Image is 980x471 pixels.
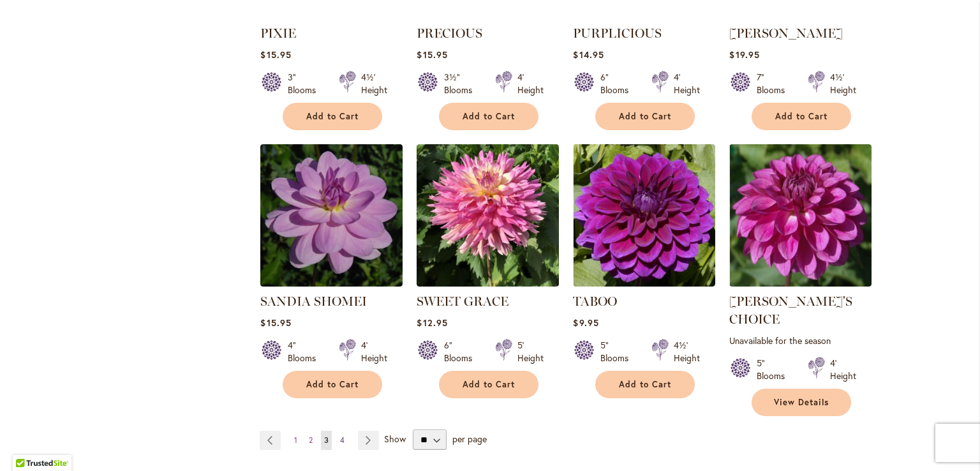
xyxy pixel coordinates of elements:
iframe: Launch Accessibility Center [10,426,45,461]
a: Ryan C [729,9,872,21]
button: Add to Cart [595,371,695,398]
div: 7" Blooms [757,71,792,96]
span: Add to Cart [306,111,359,122]
span: Add to Cart [463,379,515,390]
button: Add to Cart [595,103,695,130]
a: SANDIA SHOMEI [260,277,403,289]
div: 4½' Height [361,71,387,96]
div: 4½' Height [830,71,856,96]
a: TABOO [573,294,617,309]
span: $14.95 [573,49,604,61]
span: $15.95 [260,49,291,61]
span: Show [384,433,406,445]
div: 5' Height [517,339,544,364]
button: Add to Cart [439,103,538,130]
span: Add to Cart [619,111,671,122]
span: Add to Cart [619,379,671,390]
span: $9.95 [573,317,598,329]
span: $15.95 [417,49,447,61]
a: TABOO [573,277,715,289]
div: 4' Height [674,71,700,96]
a: 2 [306,431,316,450]
a: [PERSON_NAME]'S CHOICE [729,294,852,327]
div: 4" Blooms [288,339,323,364]
button: Add to Cart [439,371,538,398]
a: [PERSON_NAME] [729,26,843,41]
a: 1 [291,431,301,450]
div: 5" Blooms [757,357,792,382]
div: 3½" Blooms [444,71,480,96]
span: 3 [324,435,329,445]
span: Add to Cart [775,111,828,122]
button: Add to Cart [283,103,382,130]
a: PRECIOUS [417,9,559,21]
div: 4' Height [361,339,387,364]
span: 4 [340,435,345,445]
div: 6" Blooms [600,71,636,96]
a: PIXIE [260,9,403,21]
a: SWEET GRACE [417,294,509,309]
div: 6" Blooms [444,339,480,364]
button: Add to Cart [752,103,851,130]
a: TED'S CHOICE [729,277,872,289]
span: $15.95 [260,317,291,329]
span: $12.95 [417,317,447,329]
span: View Details [774,397,829,408]
div: 3" Blooms [288,71,323,96]
img: SWEET GRACE [417,144,559,287]
span: $19.95 [729,49,759,61]
span: Add to Cart [306,379,359,390]
a: PURPLICIOUS [573,26,662,41]
div: 4' Height [830,357,856,382]
p: Unavailable for the season [729,334,872,347]
span: per page [452,433,487,445]
span: 1 [294,435,297,445]
a: PURPLICIOUS [573,9,715,21]
img: TED'S CHOICE [729,144,872,287]
a: View Details [752,389,851,416]
span: 2 [309,435,313,445]
span: Add to Cart [463,111,515,122]
div: 4½' Height [674,339,700,364]
a: SANDIA SHOMEI [260,294,367,309]
a: PRECIOUS [417,26,482,41]
img: SANDIA SHOMEI [260,144,403,287]
div: 4' Height [517,71,544,96]
button: Add to Cart [283,371,382,398]
a: SWEET GRACE [417,277,559,289]
a: PIXIE [260,26,296,41]
a: 4 [337,431,348,450]
div: 5" Blooms [600,339,636,364]
img: TABOO [573,144,715,287]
